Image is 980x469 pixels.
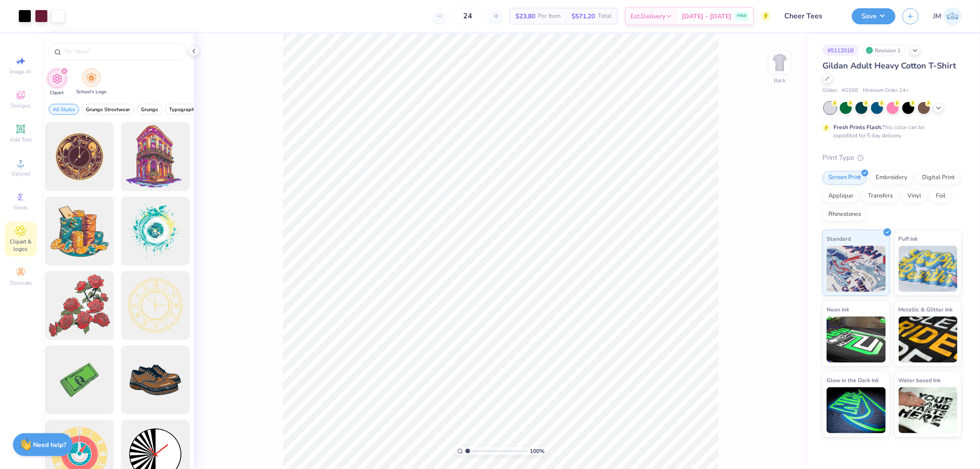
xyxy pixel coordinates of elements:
span: Add Text [10,136,32,143]
img: Puff Ink [899,246,958,292]
span: Neon Ink [827,305,849,314]
span: Grunge [141,106,158,113]
img: Joshua Macky Gaerlan [944,7,962,25]
div: Revision 1 [863,45,906,56]
img: Glow in the Dark Ink [827,387,886,433]
div: Print Type [822,153,962,163]
span: # G500 [842,87,858,95]
span: Greek [14,204,28,211]
div: Transfers [862,189,899,203]
div: Digital Print [916,171,961,185]
input: – – [450,8,486,24]
span: Gildan Adult Heavy Cotton T-Shirt [822,60,956,71]
img: Standard [827,246,886,292]
img: Clipart Image [52,73,62,84]
span: Image AI [10,68,32,75]
span: All Styles [53,106,75,113]
span: Upload [11,170,30,177]
span: School's Logo [76,89,107,96]
span: Water based Ink [899,375,941,385]
span: 100 % [530,447,544,455]
div: Back [774,76,786,85]
span: Per Item [538,11,561,21]
button: filter button [48,69,66,96]
span: Clipart & logos [5,238,37,253]
input: Untitled Design [777,7,845,25]
button: filter button [165,104,201,115]
span: Decorate [10,279,32,287]
button: Save [852,8,895,24]
div: # 511201B [822,45,859,56]
img: Back [770,53,789,72]
a: JM [933,7,962,25]
strong: Need help? [34,441,67,449]
img: School's Logo Image [86,73,96,83]
button: filter button [137,104,162,115]
div: filter for School's Logo [76,68,107,96]
div: filter for Clipart [48,69,66,96]
span: Typography [169,106,197,113]
div: This color can be expedited for 5 day delivery. [833,123,946,140]
span: Puff Ink [899,234,918,243]
div: Rhinestones [822,208,867,221]
span: JM [933,11,941,22]
span: Est. Delivery [630,11,665,21]
div: Foil [930,189,952,203]
span: Gildan [822,87,837,95]
img: Water based Ink [899,387,958,433]
strong: Fresh Prints Flash: [833,124,882,131]
span: Designs [11,102,31,109]
span: $23.80 [515,11,535,21]
span: Grunge Streetwear [86,106,130,113]
input: Try "Stars" [63,47,181,56]
button: filter button [82,104,134,115]
span: FREE [737,13,747,19]
span: [DATE] - [DATE] [682,11,731,21]
div: Screen Print [822,171,867,185]
div: Applique [822,189,859,203]
button: filter button [76,69,107,96]
span: Total [598,11,612,21]
div: Embroidery [870,171,913,185]
span: Glow in the Dark Ink [827,375,879,385]
button: filter button [49,104,79,115]
span: Metallic & Glitter Ink [899,305,953,314]
span: Clipart [50,90,64,96]
img: Neon Ink [827,316,886,362]
span: $571.20 [572,11,595,21]
span: Minimum Order: 24 + [863,87,909,95]
div: Vinyl [901,189,927,203]
span: Standard [827,234,851,243]
img: Metallic & Glitter Ink [899,316,958,362]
